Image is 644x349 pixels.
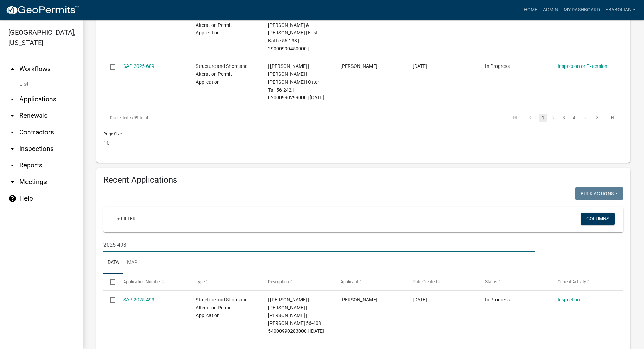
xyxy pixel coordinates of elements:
[524,114,537,122] a: go to previous page
[485,63,510,69] span: In Progress
[123,63,154,69] a: SAP-2025-689
[538,112,548,124] li: page 1
[549,114,558,122] a: 2
[8,178,17,186] i: arrow_drop_down
[575,187,623,200] button: Bulk Actions
[580,114,589,122] a: 5
[110,115,131,120] span: 0 selected /
[8,112,17,120] i: arrow_drop_down
[123,252,142,274] a: Map
[112,213,141,225] a: + Filter
[196,297,248,318] span: Structure and Shoreland Alteration Permit Application
[548,112,559,124] li: page 2
[268,297,324,334] span: | Eric Babolian | TERESA DOCKENDORF | MARVIN DOCKENDORF | Sewell 56-408 | 54000990283000 | 08/18/...
[560,114,568,122] a: 3
[334,274,406,290] datatable-header-cell: Applicant
[579,112,590,124] li: page 5
[8,194,17,203] i: help
[103,109,309,126] div: 799 total
[196,14,248,36] span: Structure and Shoreland Alteration Permit Application
[509,114,522,122] a: go to first page
[103,274,116,290] datatable-header-cell: Select
[268,63,324,100] span: | Kyle Westergard | JOEL E SIREK | TAMRA K SIREK | Otter Tail 56-242 | 02000990299000 | 10/09/2026
[485,279,497,284] span: Status
[189,274,261,290] datatable-header-cell: Type
[413,297,427,302] span: 08/07/2025
[8,145,17,153] i: arrow_drop_down
[196,63,248,85] span: Structure and Shoreland Alteration Permit Application
[539,114,547,122] a: 1
[413,63,427,69] span: 10/08/2025
[123,279,161,284] span: Application Number
[196,279,205,284] span: Type
[8,161,17,170] i: arrow_drop_down
[340,297,377,302] span: Terri Dockendorf
[340,279,358,284] span: Applicant
[561,3,603,17] a: My Dashboard
[570,114,578,122] a: 4
[103,238,535,252] input: Search for applications
[558,279,586,284] span: Current Activity
[558,63,607,69] a: Inspection or Extension
[551,274,623,290] datatable-header-cell: Current Activity
[591,114,604,122] a: go to next page
[8,95,17,103] i: arrow_drop_down
[103,252,123,274] a: Data
[485,297,510,302] span: In Progress
[581,213,615,225] button: Columns
[606,114,619,122] a: go to last page
[262,274,334,290] datatable-header-cell: Description
[406,274,479,290] datatable-header-cell: Date Created
[521,3,540,17] a: Home
[268,14,318,51] span: | Michelle Jevne | PETER KNAPP & COLLEEN OBRIEN | East Battle 56-138 | 29000990450000 |
[479,274,551,290] datatable-header-cell: Status
[569,112,579,124] li: page 4
[116,274,189,290] datatable-header-cell: Application Number
[123,297,154,302] a: SAP-2025-493
[8,128,17,136] i: arrow_drop_down
[413,279,437,284] span: Date Created
[603,3,638,17] a: ebabolian
[8,65,17,73] i: arrow_drop_up
[103,175,623,185] h4: Recent Applications
[340,63,377,69] span: Matt S Hoen
[540,3,561,17] a: Admin
[559,112,569,124] li: page 3
[558,297,580,302] a: Inspection
[268,279,289,284] span: Description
